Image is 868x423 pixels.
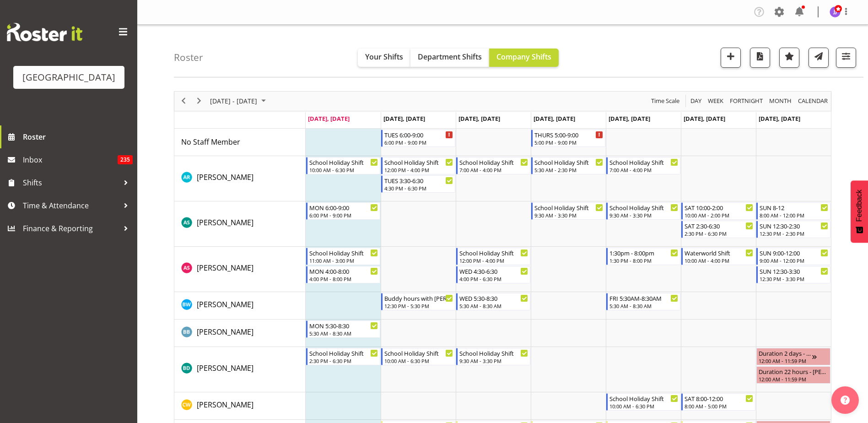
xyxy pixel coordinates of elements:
div: 9:30 AM - 3:30 PM [459,357,528,364]
div: School Holiday Shift [309,157,378,167]
td: Alex Sansom resource [174,247,306,292]
div: Cain Wilson"s event - School Holiday Shift Begin From Friday, September 26, 2025 at 10:00:00 AM G... [606,393,680,411]
div: SUN 12:30-3:30 [760,266,828,276]
button: Company Shifts [489,49,559,67]
span: Finance & Reporting [23,222,119,235]
div: Ajay Smith"s event - SAT 2:30-6:30 Begin From Saturday, September 27, 2025 at 2:30:00 PM GMT+12:0... [681,221,755,238]
div: SUN 8-12 [760,203,828,212]
div: School Holiday Shift [459,248,528,257]
div: SAT 8:00-12:00 [685,394,753,403]
div: MON 4:00-8:00 [309,266,378,276]
div: Braedyn Dykes"s event - School Holiday Shift Begin From Wednesday, September 24, 2025 at 9:30:00 ... [456,348,530,365]
span: [DATE], [DATE] [308,114,350,123]
span: Shifts [23,176,119,190]
span: Time Scale [650,95,680,107]
div: 8:00 AM - 5:00 PM [685,402,753,410]
div: Alex Sansom"s event - SUN 12:30-3:30 Begin From Sunday, September 28, 2025 at 12:30:00 PM GMT+13:... [756,266,830,283]
span: Roster [23,130,133,144]
div: School Holiday Shift [309,248,378,257]
a: [PERSON_NAME] [197,217,253,228]
div: Alex Sansom"s event - WED 4:30-6:30 Begin From Wednesday, September 24, 2025 at 4:00:00 PM GMT+12... [456,266,530,283]
span: No Staff Member [181,137,240,147]
span: [DATE], [DATE] [684,114,725,123]
span: Day [690,95,702,107]
div: Ajay Smith"s event - MON 6:00-9:00 Begin From Monday, September 22, 2025 at 6:00:00 PM GMT+12:00 ... [306,202,380,220]
a: [PERSON_NAME] [197,172,253,183]
span: [DATE], [DATE] [609,114,650,123]
div: School Holiday Shift [534,203,603,212]
div: SUN 12:30-2:30 [760,221,828,230]
div: MON 5:30-8:30 [309,321,378,330]
div: TUES 6:00-9:00 [384,130,453,139]
div: Ajay Smith"s event - SUN 8-12 Begin From Sunday, September 28, 2025 at 8:00:00 AM GMT+13:00 Ends ... [756,202,830,220]
span: Department Shifts [418,52,482,62]
div: 6:00 PM - 9:00 PM [309,211,378,219]
span: [PERSON_NAME] [197,299,253,309]
div: 5:00 PM - 9:00 PM [534,139,603,146]
div: 10:00 AM - 4:00 PM [685,257,753,264]
button: Time Scale [650,95,681,107]
div: 5:30 AM - 8:30 AM [609,302,678,309]
a: [PERSON_NAME] [197,299,253,310]
div: 9:30 AM - 3:30 PM [609,211,678,219]
a: [PERSON_NAME] [197,399,253,410]
div: Braedyn Dykes"s event - Duration 2 days - Braedyn Dykes Begin From Sunday, September 28, 2025 at ... [756,348,830,365]
div: Addison Robertson"s event - School Holiday Shift Begin From Wednesday, September 24, 2025 at 7:00... [456,157,530,174]
span: [PERSON_NAME] [197,327,253,337]
div: Addison Robertson"s event - School Holiday Shift Begin From Friday, September 26, 2025 at 7:00:00... [606,157,680,174]
button: Add a new shift [721,48,741,68]
button: Download a PDF of the roster according to the set date range. [750,48,770,68]
div: 5:30 AM - 2:30 PM [534,166,603,174]
div: Cain Wilson"s event - SAT 8:00-12:00 Begin From Saturday, September 27, 2025 at 8:00:00 AM GMT+12... [681,393,755,411]
div: MON 6:00-9:00 [309,203,378,212]
div: Duration 2 days - [PERSON_NAME] [759,348,812,358]
div: 1:30pm - 8:00pm [609,248,678,257]
div: 8:00 AM - 12:00 PM [760,211,828,219]
div: 9:00 AM - 12:00 PM [760,257,828,264]
span: Inbox [23,153,118,167]
div: Alex Sansom"s event - 1:30pm - 8:00pm Begin From Friday, September 26, 2025 at 1:30:00 PM GMT+12:... [606,248,680,265]
button: Timeline Month [768,95,793,107]
span: [DATE], [DATE] [534,114,575,123]
div: 2:30 PM - 6:30 PM [309,357,378,364]
div: No Staff Member"s event - THURS 5:00-9:00 Begin From Thursday, September 25, 2025 at 5:00:00 PM G... [531,130,605,147]
span: [DATE], [DATE] [759,114,800,123]
div: Ajay Smith"s event - SUN 12:30-2:30 Begin From Sunday, September 28, 2025 at 12:30:00 PM GMT+13:0... [756,221,830,238]
div: School Holiday Shift [459,348,528,358]
div: School Holiday Shift [609,203,678,212]
div: Waterworld Shift [685,248,753,257]
div: THURS 5:00-9:00 [534,130,603,139]
div: 1:30 PM - 8:00 PM [609,257,678,264]
span: 235 [118,155,133,164]
div: 12:00 AM - 11:59 PM [759,357,812,364]
div: Duration 22 hours - [PERSON_NAME] [759,367,828,376]
button: Timeline Week [706,95,725,107]
button: Send a list of all shifts for the selected filtered period to all rostered employees. [809,48,829,68]
span: [PERSON_NAME] [197,263,253,273]
h4: Roster [174,52,203,63]
span: Week [707,95,724,107]
div: School Holiday Shift [609,157,678,167]
td: No Staff Member resource [174,129,306,156]
div: next period [191,92,207,111]
td: Ben Wyatt resource [174,292,306,320]
span: Company Shifts [496,52,551,62]
div: SAT 10:00-2:00 [685,203,753,212]
div: School Holiday Shift [459,157,528,167]
div: Addison Robertson"s event - TUES 3:30-6:30 Begin From Tuesday, September 23, 2025 at 4:30:00 PM G... [381,175,455,193]
div: 6:00 PM - 9:00 PM [384,139,453,146]
img: help-xxl-2.png [841,396,850,405]
div: Ajay Smith"s event - SAT 10:00-2:00 Begin From Saturday, September 27, 2025 at 10:00:00 AM GMT+12... [681,202,755,220]
div: WED 4:30-6:30 [459,266,528,276]
div: Braedyn Dykes"s event - School Holiday Shift Begin From Tuesday, September 23, 2025 at 10:00:00 A... [381,348,455,365]
td: Braedyn Dykes resource [174,347,306,392]
button: Highlight an important date within the roster. [779,48,799,68]
div: 10:00 AM - 2:00 PM [685,211,753,219]
div: 4:00 PM - 8:00 PM [309,275,378,282]
button: Department Shifts [410,49,489,67]
span: [PERSON_NAME] [197,217,253,228]
div: September 22 - 28, 2025 [207,92,271,111]
div: Addison Robertson"s event - School Holiday Shift Begin From Monday, September 22, 2025 at 10:00:0... [306,157,380,174]
div: 5:30 AM - 8:30 AM [459,302,528,309]
span: Fortnight [729,95,764,107]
